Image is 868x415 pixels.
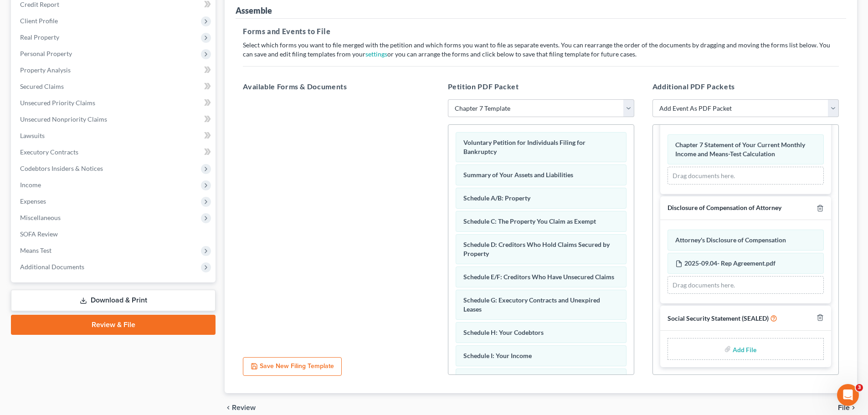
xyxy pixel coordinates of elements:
[20,164,103,172] span: Codebtors Insiders & Notices
[463,138,586,155] span: Voluntary Petition for Individuals Filing for Bankruptcy
[13,144,216,160] a: Executory Contracts
[652,81,839,92] h5: Additional PDF Packets
[20,230,58,238] span: SOFA Review
[11,290,216,311] a: Download & Print
[20,263,84,271] span: Additional Documents
[837,384,859,406] iframe: Intercom live chat
[20,0,59,8] span: Credit Report
[675,236,786,244] span: Attorney's Disclosure of Compensation
[463,273,614,281] span: Schedule E/F: Creditors Who Have Unsecured Claims
[668,314,769,322] span: Social Security Statement (SEALED)
[13,78,216,95] a: Secured Claims
[243,357,342,376] button: Save New Filing Template
[365,50,387,58] a: settings
[20,50,72,57] span: Personal Property
[20,82,64,90] span: Secured Claims
[675,141,805,158] span: Chapter 7 Statement of Your Current Monthly Income and Means-Test Calculation
[236,5,272,16] div: Assemble
[668,204,781,211] span: Disclosure of Compensation of Attorney
[668,276,824,294] div: Drag documents here.
[684,259,776,267] span: 2025-09.04- Rep Agreement.pdf
[243,26,839,37] h5: Forms and Events to File
[463,296,600,313] span: Schedule G: Executory Contracts and Unexpired Leases
[463,171,573,179] span: Summary of Your Assets and Liabilities
[668,167,824,185] div: Drag documents here.
[463,328,544,336] span: Schedule H: Your Codebtors
[463,241,610,257] span: Schedule D: Creditors Who Hold Claims Secured by Property
[11,315,216,335] a: Review & File
[20,246,51,254] span: Means Test
[20,197,46,205] span: Expenses
[856,384,863,391] span: 3
[20,132,45,139] span: Lawsuits
[225,404,265,411] button: chevron_left Review
[13,111,216,128] a: Unsecured Nonpriority Claims
[20,181,41,189] span: Income
[838,404,850,411] span: File
[448,82,519,91] span: Petition PDF Packet
[20,148,78,156] span: Executory Contracts
[232,404,256,411] span: Review
[13,128,216,144] a: Lawsuits
[20,115,107,123] span: Unsecured Nonpriority Claims
[243,41,839,59] p: Select which forms you want to file merged with the petition and which forms you want to file as ...
[13,62,216,78] a: Property Analysis
[463,217,596,225] span: Schedule C: The Property You Claim as Exempt
[20,33,59,41] span: Real Property
[463,352,532,359] span: Schedule I: Your Income
[13,226,216,242] a: SOFA Review
[225,404,232,411] i: chevron_left
[463,194,530,202] span: Schedule A/B: Property
[20,99,95,107] span: Unsecured Priority Claims
[20,214,61,221] span: Miscellaneous
[20,66,71,74] span: Property Analysis
[850,404,857,411] i: chevron_right
[13,95,216,111] a: Unsecured Priority Claims
[243,81,429,92] h5: Available Forms & Documents
[20,17,58,25] span: Client Profile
